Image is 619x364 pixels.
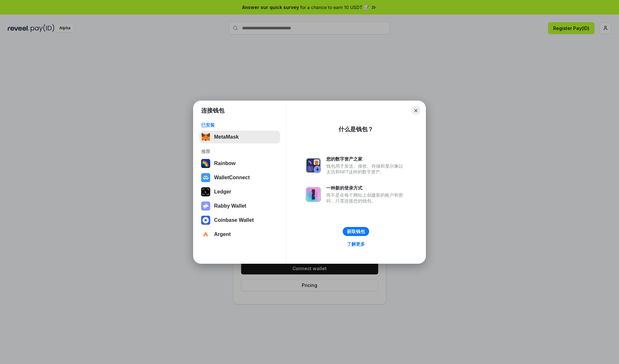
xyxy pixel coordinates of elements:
[201,107,224,114] h1: 连接钱包
[199,131,280,143] button: MetaMask
[306,158,321,173] img: svg+xml,%3Csvg%20xmlns%3D%22http%3A%2F%2Fwww.w3.org%2F2000%2Fsvg%22%20fill%3D%22none%22%20viewBox...
[326,163,406,175] div: 钱包用于发送、接收、存储和显示像以太坊和NFT这样的数字资产。
[201,159,210,168] img: svg+xml,%3Csvg%20width%3D%22120%22%20height%3D%22120%22%20viewBox%3D%220%200%20120%20120%22%20fil...
[199,185,280,198] button: Ledger
[214,231,231,237] div: Argent
[343,227,369,236] button: 获取钱包
[201,133,210,142] img: svg+xml,%3Csvg%20fill%3D%22none%22%20height%3D%2233%22%20viewBox%3D%220%200%2035%2033%22%20width%...
[214,161,236,166] div: Rainbow
[326,192,406,204] div: 而不是在每个网站上创建新的账户和密码，只需连接您的钱包。
[214,217,254,223] div: Coinbase Wallet
[201,202,210,211] img: svg+xml,%3Csvg%20xmlns%3D%22http%3A%2F%2Fwww.w3.org%2F2000%2Fsvg%22%20fill%3D%22none%22%20viewBox...
[306,187,321,202] img: svg+xml,%3Csvg%20xmlns%3D%22http%3A%2F%2Fwww.w3.org%2F2000%2Fsvg%22%20fill%3D%22none%22%20viewBox...
[343,240,369,248] a: 了解更多
[201,122,278,128] div: 已安装
[339,125,373,133] div: 什么是钱包？
[201,216,210,225] img: svg+xml,%3Csvg%20width%3D%2228%22%20height%3D%2228%22%20viewBox%3D%220%200%2028%2028%22%20fill%3D...
[201,230,210,239] img: svg+xml,%3Csvg%20width%3D%2228%22%20height%3D%2228%22%20viewBox%3D%220%200%2028%2028%22%20fill%3D...
[347,241,365,247] div: 了解更多
[214,189,231,195] div: Ledger
[411,106,420,115] button: Close
[201,187,210,196] img: svg+xml,%3Csvg%20xmlns%3D%22http%3A%2F%2Fwww.w3.org%2F2000%2Fsvg%22%20width%3D%2228%22%20height%3...
[214,175,250,181] div: WalletConnect
[199,171,280,184] button: WalletConnect
[199,200,280,212] button: Rabby Wallet
[199,157,280,170] button: Rainbow
[347,229,365,234] div: 获取钱包
[199,214,280,227] button: Coinbase Wallet
[214,134,239,140] div: MetaMask
[201,173,210,182] img: svg+xml,%3Csvg%20width%3D%2228%22%20height%3D%2228%22%20viewBox%3D%220%200%2028%2028%22%20fill%3D...
[326,156,406,162] div: 您的数字资产之家
[214,203,246,209] div: Rabby Wallet
[326,185,406,191] div: 一种新的登录方式
[201,149,278,154] div: 推荐
[199,228,280,241] button: Argent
